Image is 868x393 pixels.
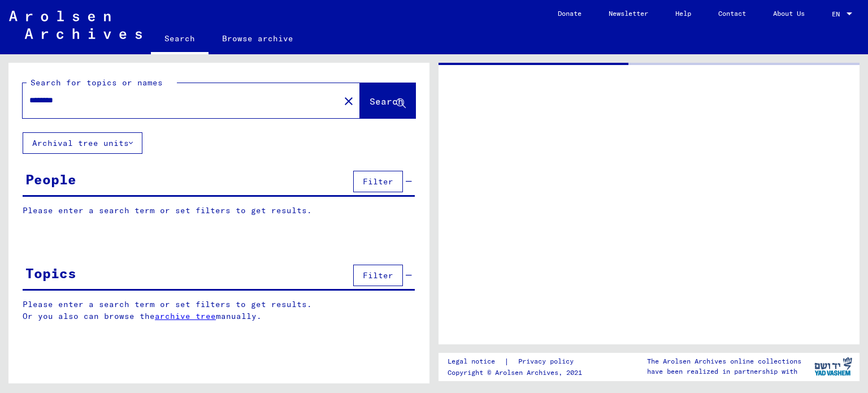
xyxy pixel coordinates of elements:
[363,270,393,280] span: Filter
[151,25,209,54] a: Search
[23,205,415,217] p: Please enter a search term or set filters to get results.
[23,132,142,154] button: Archival tree units
[448,356,587,368] div: |
[31,77,163,88] mat-label: Search for topics or names
[363,176,393,187] span: Filter
[647,366,801,377] p: have been realized in partnership with
[342,94,355,108] mat-icon: close
[209,25,307,52] a: Browse archive
[448,368,587,378] p: Copyright © Arolsen Archives, 2021
[448,356,504,368] a: Legal notice
[337,89,360,112] button: Clear
[353,265,403,286] button: Filter
[832,10,844,18] span: EN
[812,352,854,381] img: yv_logo.png
[155,311,216,321] a: archive tree
[25,169,76,189] div: People
[509,356,587,368] a: Privacy policy
[353,171,403,192] button: Filter
[360,83,415,118] button: Search
[647,356,801,366] p: The Arolsen Archives online collections
[9,11,142,39] img: Arolsen_neg.svg
[23,299,415,322] p: Please enter a search term or set filters to get results. Or you also can browse the manually.
[370,96,403,107] span: Search
[25,263,76,283] div: Topics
